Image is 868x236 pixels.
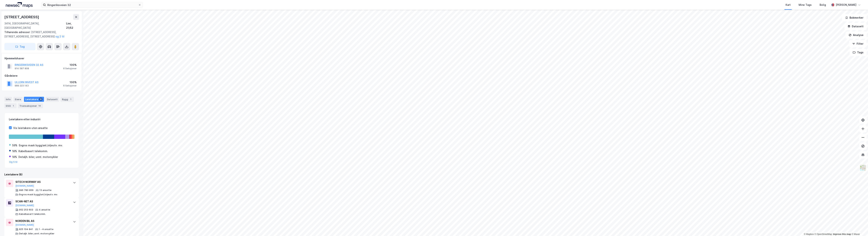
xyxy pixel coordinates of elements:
[859,164,866,171] img: Z
[19,232,55,235] div: Detaljh. biler, unnt. motorsykler
[804,233,814,235] a: Mapbox
[15,180,69,184] div: SITECH NORWAY AS
[24,97,44,102] div: Leietakere
[18,155,58,159] div: Detaljh. biler, unnt. motorsykler
[833,233,851,235] a: Improve this map
[15,199,69,204] div: SCAN-NET AS
[13,126,48,130] div: Vis leietakere uten ansatte
[39,228,53,231] div: 1 - 4 ansatte
[842,14,867,21] button: Bokmerker
[820,3,826,7] div: Bolig
[815,233,832,235] a: OpenStreetMap
[850,219,868,236] iframe: Chat Widget
[63,84,77,87] div: 6 Seksjoner
[15,219,69,223] div: NORDEN BIL AS
[9,117,74,122] div: Leietakere etter industri
[13,97,22,102] div: Eiere
[39,97,43,101] div: 8
[38,104,41,108] div: 14
[12,143,17,148] div: 59%
[15,204,34,207] button: [DOMAIN_NAME]
[19,143,63,148] div: Engros mask bygg/anl./oljeutv. mv.
[46,2,138,8] input: Søk på adresse, matrikkel, gårdeiere, leietakere eller personer
[11,104,15,108] div: 1
[4,43,36,50] button: Tag
[5,56,79,61] div: Hjemmelshaver
[9,161,18,163] button: Og 5 til
[39,208,50,211] div: 4 ansatte
[850,49,867,56] button: Tags
[18,103,43,108] div: Transaksjoner
[15,84,29,87] div: 989 223 143
[6,2,33,8] img: logo.a4113a55bc3d86da70a041830d287a7e.svg
[63,80,77,84] div: 100%
[12,155,17,159] div: 18%
[19,228,33,231] div: 925 104 841
[4,31,31,34] span: Tilhørende adresser:
[63,67,77,70] div: 6 Seksjoner
[5,74,79,78] div: Gårdeiere
[12,149,17,153] div: 18%
[39,189,51,192] div: 13 ansatte
[45,97,59,102] div: Datasett
[4,172,79,177] div: Leietakere (8)
[849,40,867,47] button: Filter
[66,21,79,30] div: Lier, 21/52
[4,97,12,102] div: Info
[844,23,867,30] button: Datasett
[19,189,34,192] div: 996 780 856
[15,67,29,70] div: 914 587 808
[15,184,34,187] button: [DOMAIN_NAME]
[61,97,74,102] div: Bygg
[4,14,40,20] div: [STREET_ADDRESS]
[846,31,867,39] button: Analyse
[4,30,76,39] div: [STREET_ADDRESS], [STREET_ADDRESS], [STREET_ADDRESS]
[19,208,33,211] div: 952 253 603
[799,3,812,7] div: Mine Tags
[4,21,66,30] div: 3414, [GEOGRAPHIC_DATA], [GEOGRAPHIC_DATA]
[836,3,856,7] div: [PERSON_NAME]
[15,224,34,226] button: [DOMAIN_NAME]
[63,63,77,67] div: 100%
[4,103,16,108] div: ESG
[18,149,48,153] div: Kabelbasert telekomm.
[786,3,791,7] div: Kart
[69,97,72,101] div: 1
[19,193,58,196] div: Engros mask bygg/anl./oljeutv. mv.
[19,213,46,216] div: Kabelbasert telekomm.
